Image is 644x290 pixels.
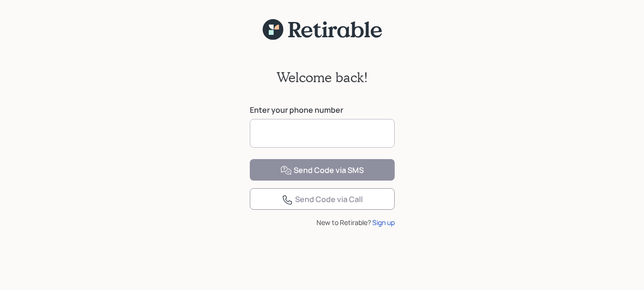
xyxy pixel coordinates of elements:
div: Send Code via Call [282,194,363,205]
div: Send Code via SMS [280,165,364,176]
label: Enter your phone number [250,105,395,115]
div: New to Retirable? [250,217,395,227]
button: Send Code via Call [250,188,395,210]
button: Send Code via SMS [250,159,395,181]
div: Sign up [372,217,395,227]
h2: Welcome back! [276,69,368,86]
